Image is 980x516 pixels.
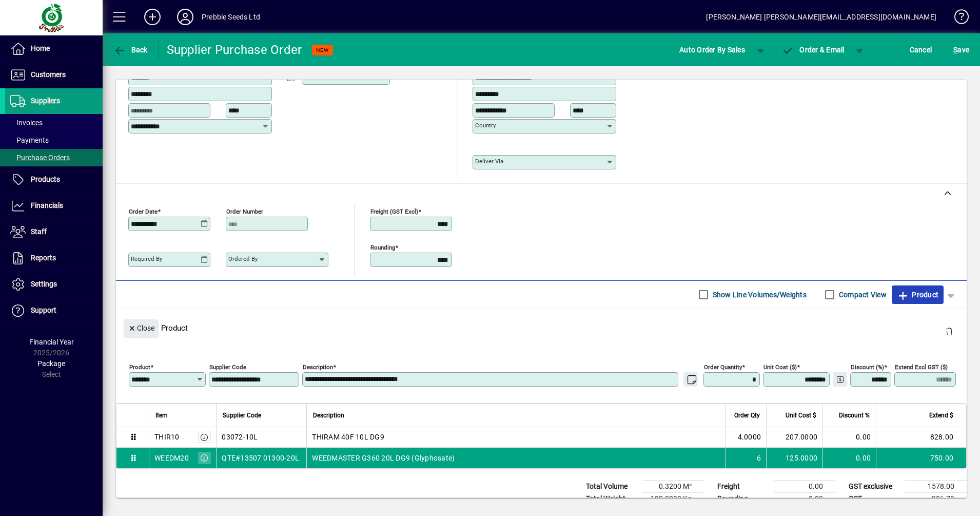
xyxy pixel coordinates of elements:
[31,280,57,288] span: Settings
[734,410,760,421] span: Order Qty
[839,410,870,421] span: Discount %
[786,410,816,421] span: Unit Cost $
[202,9,260,25] div: Prebble Seeds Ltd
[953,46,957,54] span: S
[226,207,263,215] mat-label: Order number
[581,480,642,492] td: Total Volume
[31,306,56,314] span: Support
[313,410,344,421] span: Description
[312,453,455,463] span: WEEDMASTER G360 20L DG9 (Glyphosate)
[929,410,953,421] span: Extend $
[837,290,887,300] label: Compact View
[136,8,169,26] button: Add
[5,272,103,297] a: Settings
[876,427,966,448] td: 828.00
[31,97,60,105] span: Suppliers
[5,298,103,323] a: Support
[31,44,50,52] span: Home
[910,42,932,58] span: Cancel
[216,448,306,468] td: QTE#13507 01300-20L
[475,122,496,129] mat-label: Country
[128,320,154,337] span: Close
[5,114,103,131] a: Invoices
[5,193,103,219] a: Financials
[31,254,56,262] span: Reports
[154,453,189,463] div: WEEDM20
[31,227,47,236] span: Staff
[905,480,967,492] td: 1578.00
[844,492,905,505] td: GST
[774,480,835,492] td: 0.00
[5,219,103,245] a: Staff
[712,492,774,505] td: Rounding
[370,243,395,251] mat-label: Rounding
[209,363,246,370] mat-label: Supplier Code
[5,167,103,193] a: Products
[642,492,704,505] td: 192.0000 Kg
[712,480,774,492] td: Freight
[37,359,65,368] span: Package
[370,207,418,215] mat-label: Freight (GST excl)
[782,46,845,54] span: Order & Email
[777,41,850,59] button: Order & Email
[167,42,302,58] div: Supplier Purchase Order
[766,448,822,468] td: 125.0000
[905,492,967,505] td: 236.70
[303,363,333,370] mat-label: Description
[121,323,161,332] app-page-header-button: Close
[706,9,936,25] div: [PERSON_NAME] [PERSON_NAME][EMAIL_ADDRESS][DOMAIN_NAME]
[31,70,66,79] span: Customers
[29,338,74,346] span: Financial Year
[679,42,745,58] span: Auto Order By Sales
[774,492,835,505] td: 0.00
[223,410,261,421] span: Supplier Code
[844,480,905,492] td: GST exclusive
[103,41,159,59] app-page-header-button: Back
[895,363,948,370] mat-label: Extend excl GST ($)
[10,154,70,162] span: Purchase Orders
[216,427,306,448] td: 03072-10L
[5,149,103,166] a: Purchase Orders
[124,319,159,338] button: Close
[947,2,967,35] a: Knowledge Base
[766,427,822,448] td: 207.0000
[5,62,103,88] a: Customers
[5,245,103,271] a: Reports
[704,363,742,370] mat-label: Order Quantity
[154,432,180,442] div: THIR10
[937,327,962,336] app-page-header-button: Delete
[674,41,750,59] button: Auto Order By Sales
[892,285,944,304] button: Product
[851,363,884,370] mat-label: Discount (%)
[725,448,766,468] td: 6
[113,46,148,54] span: Back
[897,286,938,303] span: Product
[129,207,158,215] mat-label: Order date
[10,136,49,144] span: Payments
[581,492,642,505] td: Total Weight
[169,8,202,26] button: Profile
[31,201,63,209] span: Financials
[953,42,969,58] span: ave
[116,309,967,347] div: Product
[228,255,258,262] mat-label: Ordered by
[822,427,876,448] td: 0.00
[5,36,103,62] a: Home
[951,41,972,59] button: Save
[312,432,384,442] span: THIRAM 40F 10L DG9
[475,158,503,165] mat-label: Deliver via
[725,427,766,448] td: 4.0000
[642,480,704,492] td: 0.3200 M³
[131,255,162,262] mat-label: Required by
[907,41,935,59] button: Cancel
[316,47,329,53] span: NEW
[129,363,150,370] mat-label: Product
[111,41,150,59] button: Back
[833,372,847,387] button: Change Price Levels
[155,410,168,421] span: Item
[5,131,103,149] a: Payments
[937,319,962,344] button: Delete
[711,290,807,300] label: Show Line Volumes/Weights
[31,175,60,183] span: Products
[10,119,43,127] span: Invoices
